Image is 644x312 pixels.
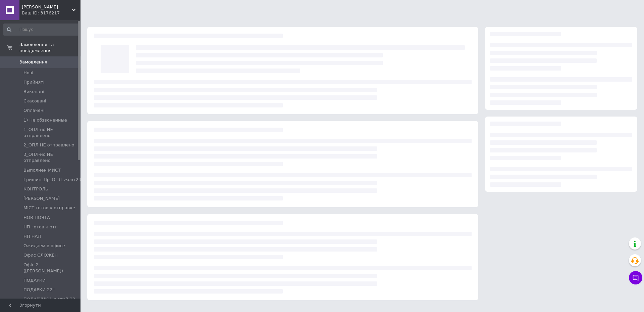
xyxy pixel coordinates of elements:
[23,243,65,249] span: Ожидаем в офисе
[23,233,41,239] span: НП НАЛ
[23,70,33,76] span: Нові
[23,195,60,202] span: [PERSON_NAME]
[22,4,72,10] span: Какао Бум
[23,252,58,258] span: Офис СЛОЖЕН
[23,117,67,123] span: 1) Не обзвоненные
[23,277,46,283] span: ПОДАРКИ
[23,224,58,230] span: НП готов к отп
[23,127,78,139] span: 1_ОПЛ-но НЕ отправлено
[23,142,74,148] span: 2_ОПЛ НЕ отправлено
[23,287,55,293] span: ПОДАРКИ 22г
[23,98,46,104] span: Скасовані
[23,262,78,274] span: Офіс 2 ([PERSON_NAME])
[23,215,50,221] span: НОВ ПОЧТА
[22,10,80,16] div: Ваш ID: 3176217
[19,59,47,65] span: Замовлення
[23,151,78,164] span: 3_ОПЛ-но НЕ отправлено
[23,167,61,173] span: Выполнен МИСТ
[19,42,80,54] span: Замовлення та повідомлення
[23,296,75,302] span: ПОДАРУНКИ_лютий 23
[3,24,79,36] input: Пошук
[23,177,84,183] span: Гришин_Пр_ОПЛ_жовт23р
[23,89,44,95] span: Виконані
[23,107,45,114] span: Оплачені
[23,79,44,85] span: Прийняті
[23,186,48,192] span: КОНТРОЛЬ
[629,271,642,284] button: Чат з покупцем
[23,205,75,211] span: МІСТ готов к отправке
